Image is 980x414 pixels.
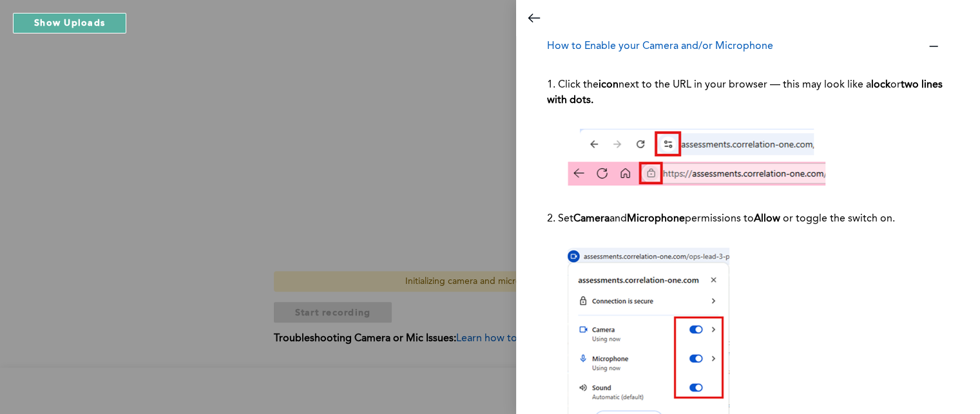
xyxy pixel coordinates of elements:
[547,39,773,54] h3: How to Enable your Camera and/or Microphone
[13,13,126,33] button: Show Uploads
[871,80,890,90] b: lock
[627,214,685,224] b: Microphone
[754,214,780,224] b: Allow
[599,80,619,90] b: icon
[547,80,943,106] b: two lines with dots.
[568,129,825,186] img: Click icon next to the URL in your browser
[547,67,949,118] p: 1. Click the next to the URL in your browser — this may look like a or
[573,214,610,224] b: Camera
[521,5,547,31] button: Close dialog
[547,201,949,237] p: 2. Set and permissions to or toggle the switch on.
